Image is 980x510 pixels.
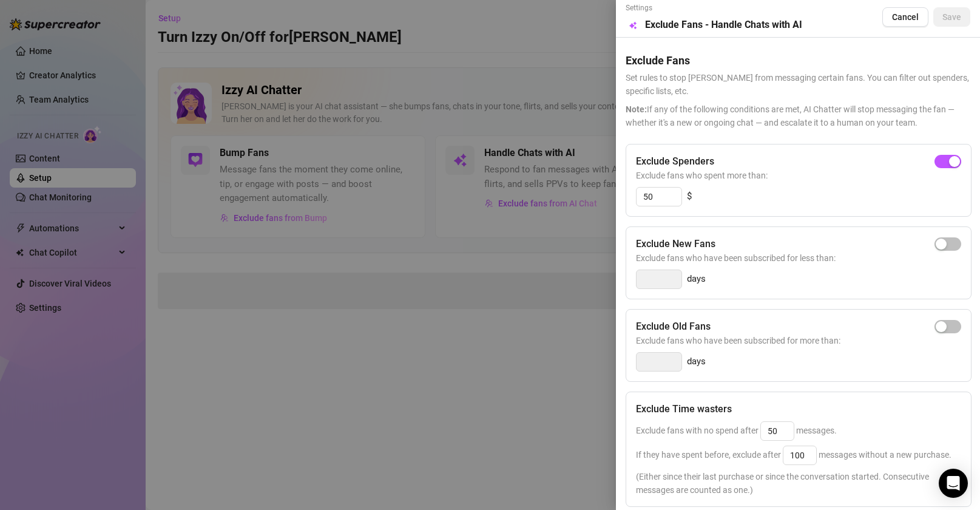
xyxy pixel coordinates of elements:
h5: Exclude New Fans [636,237,715,251]
div: Open Intercom Messenger [939,469,968,498]
span: days [687,355,706,369]
span: If they have spent before, exclude after messages without a new purchase. [636,450,951,460]
span: (Either since their last purchase or since the conversation started. Consecutive messages are cou... [636,470,961,497]
button: Save [933,7,970,27]
span: Exclude fans with no spend after messages. [636,426,837,435]
span: Cancel [892,12,919,22]
h5: Exclude Fans - Handle Chats with AI [645,18,802,32]
span: Exclude fans who have been subscribed for more than: [636,334,961,347]
span: days [687,272,706,287]
span: Settings [626,2,802,14]
span: $ [687,189,692,204]
h5: Exclude Fans [626,52,970,69]
span: Exclude fans who have been subscribed for less than: [636,251,961,265]
h5: Exclude Time wasters [636,402,732,416]
h5: Exclude Spenders [636,154,714,169]
span: Note: [626,104,647,114]
span: If any of the following conditions are met, AI Chatter will stop messaging the fan — whether it's... [626,103,970,129]
h5: Exclude Old Fans [636,319,711,334]
span: Exclude fans who spent more than: [636,169,961,182]
button: Cancel [882,7,928,27]
span: Set rules to stop [PERSON_NAME] from messaging certain fans. You can filter out spenders, specifi... [626,71,970,98]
